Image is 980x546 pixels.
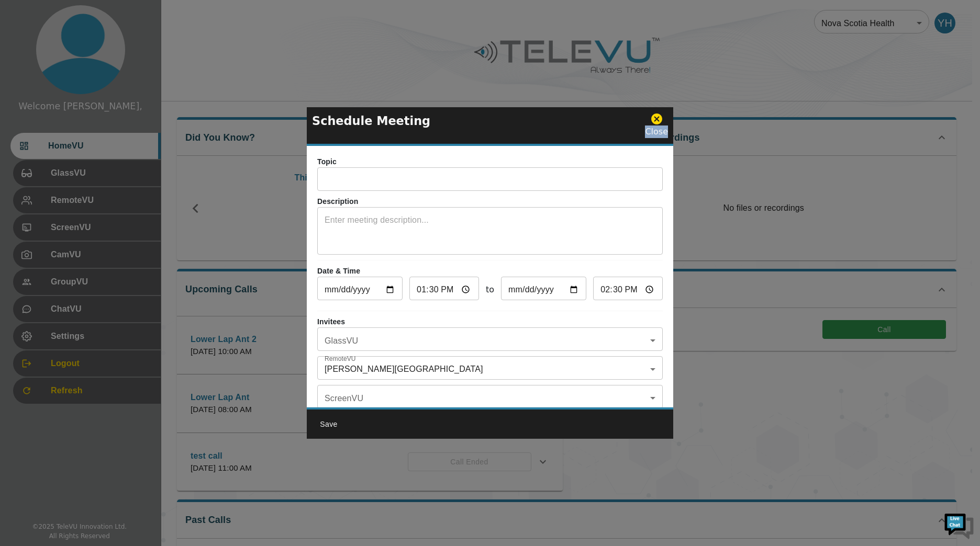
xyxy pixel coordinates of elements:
p: Description [317,196,663,207]
div: ​ [317,330,663,351]
div: [PERSON_NAME][GEOGRAPHIC_DATA] [317,359,663,380]
p: Topic [317,156,663,167]
div: ​ [317,388,663,408]
img: d_736959983_company_1615157101543_736959983 [18,49,44,75]
button: Save [312,415,346,434]
p: Invitees [317,316,663,327]
div: Minimize live chat window [172,5,197,30]
textarea: Type your message and hit 'Enter' [5,286,199,322]
p: Date & Time [317,266,663,277]
span: to [486,283,494,296]
span: We're online! [61,132,144,237]
img: Chat Widget [943,509,975,541]
div: Close [645,112,668,138]
div: Chat with us now [54,55,176,69]
p: Schedule Meeting [312,112,430,130]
